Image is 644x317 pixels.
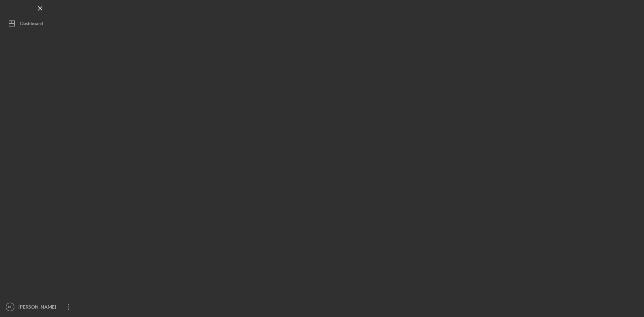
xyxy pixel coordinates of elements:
[20,17,43,32] div: Dashboard
[8,305,12,309] text: KL
[17,300,60,315] div: [PERSON_NAME]
[3,300,77,314] button: KL[PERSON_NAME]
[3,17,77,30] button: Dashboard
